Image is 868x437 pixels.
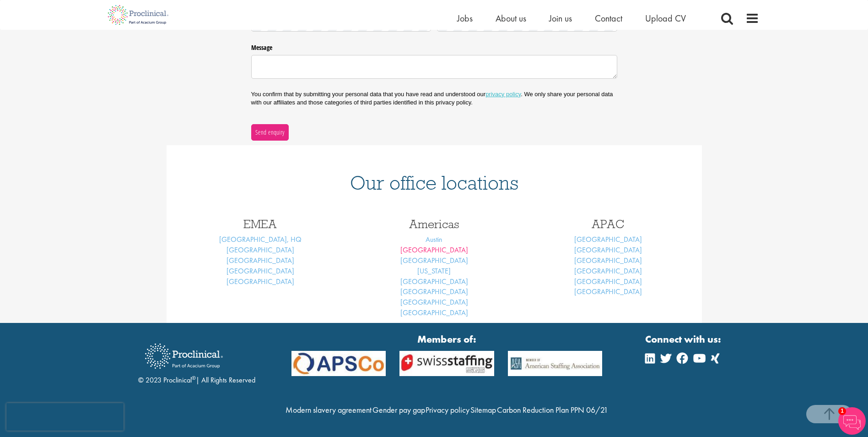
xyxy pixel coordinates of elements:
span: 1 [838,407,846,415]
a: [GEOGRAPHIC_DATA] [574,256,642,265]
a: Jobs [457,12,473,24]
strong: Members of: [291,332,603,346]
a: [GEOGRAPHIC_DATA] [226,277,294,286]
a: [GEOGRAPHIC_DATA] [574,235,642,244]
h3: Americas [354,218,514,230]
a: Privacy policy [426,404,469,415]
a: Contact [595,12,622,24]
strong: Connect with us: [645,332,723,346]
img: APSCo [285,351,393,376]
p: You confirm that by submitting your personal data that you have read and understood our . We only... [251,90,617,107]
a: Gender pay gap [372,404,425,415]
a: [GEOGRAPHIC_DATA] [574,245,642,255]
a: [GEOGRAPHIC_DATA] [226,245,294,255]
label: Message [251,40,617,52]
a: About us [496,12,526,24]
img: Chatbot [838,407,866,435]
a: Carbon Reduction Plan PPN 06/21 [497,404,608,415]
a: Sitemap [470,404,496,415]
img: APSCo [501,351,609,376]
img: APSCo [393,351,501,376]
h3: EMEA [180,218,340,230]
a: [GEOGRAPHIC_DATA] [574,277,642,286]
h3: APAC [528,218,688,230]
a: [GEOGRAPHIC_DATA], HQ [219,235,302,244]
a: Join us [549,12,572,24]
a: [GEOGRAPHIC_DATA] [400,308,468,317]
a: [GEOGRAPHIC_DATA] [400,287,468,296]
iframe: reCAPTCHA [6,403,124,431]
a: privacy policy [485,91,521,98]
a: [GEOGRAPHIC_DATA] [400,245,468,255]
a: Upload CV [645,12,686,24]
a: [GEOGRAPHIC_DATA] [574,287,642,296]
h1: Our office locations [180,173,688,193]
a: Austin [426,235,442,244]
span: Send enquiry [255,127,285,137]
a: Modern slavery agreement [286,404,372,415]
sup: ® [192,374,196,382]
div: © 2023 Proclinical | All Rights Reserved [138,337,255,386]
a: [GEOGRAPHIC_DATA] [400,297,468,307]
button: Send enquiry [251,124,289,141]
a: [GEOGRAPHIC_DATA] [226,256,294,265]
a: [GEOGRAPHIC_DATA] [400,256,468,265]
a: [GEOGRAPHIC_DATA] [400,277,468,286]
a: [US_STATE] [417,266,451,276]
img: Proclinical Recruitment [138,337,230,375]
a: [GEOGRAPHIC_DATA] [226,266,294,276]
a: [GEOGRAPHIC_DATA] [574,266,642,276]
